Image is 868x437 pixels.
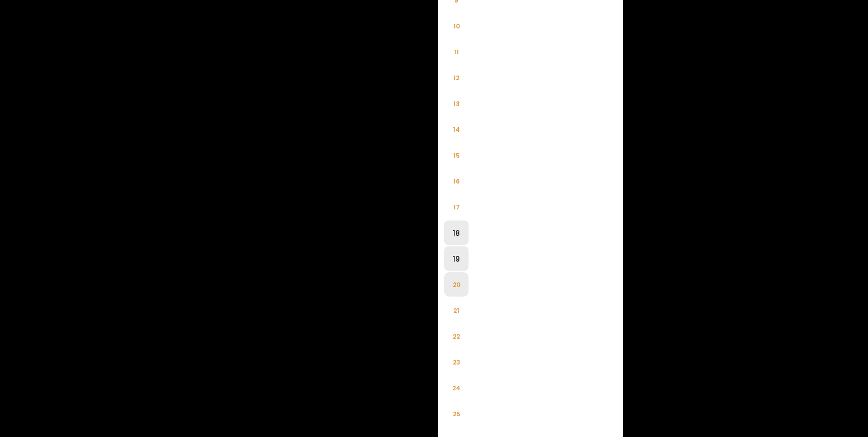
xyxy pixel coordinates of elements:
li: 12 [444,65,469,90]
li: 24 [444,376,469,400]
li: 10 [444,14,469,38]
li: 14 [444,117,469,141]
li: 23 [444,350,469,374]
li: 21 [444,298,469,322]
li: 19 [444,246,469,271]
li: 25 [444,402,469,426]
li: 18 [444,221,469,245]
li: 15 [444,143,469,167]
li: 11 [444,40,469,64]
li: 17 [444,195,469,219]
li: 20 [444,272,469,297]
li: 13 [444,91,469,116]
li: 22 [444,324,469,348]
li: 16 [444,169,469,193]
